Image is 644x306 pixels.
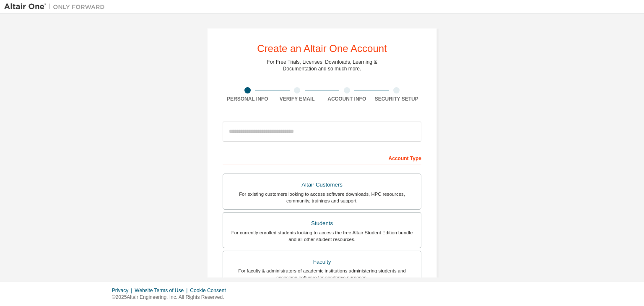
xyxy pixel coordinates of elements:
[223,151,421,164] div: Account Type
[257,44,387,54] div: Create an Altair One Account
[112,294,231,301] p: © 2025 Altair Engineering, Inc. All Rights Reserved.
[4,3,109,11] img: Altair One
[135,287,190,294] div: Website Terms of Use
[322,96,372,102] div: Account Info
[267,59,377,72] div: For Free Trials, Licenses, Downloads, Learning & Documentation and so much more.
[228,256,416,268] div: Faculty
[228,179,416,191] div: Altair Customers
[372,96,422,102] div: Security Setup
[228,267,416,281] div: For faculty & administrators of academic institutions administering students and accessing softwa...
[223,96,273,102] div: Personal Info
[273,96,322,102] div: Verify Email
[228,218,416,229] div: Students
[112,287,135,294] div: Privacy
[228,191,416,204] div: For existing customers looking to access software downloads, HPC resources, community, trainings ...
[228,229,416,243] div: For currently enrolled students looking to access the free Altair Student Edition bundle and all ...
[190,287,231,294] div: Cookie Consent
